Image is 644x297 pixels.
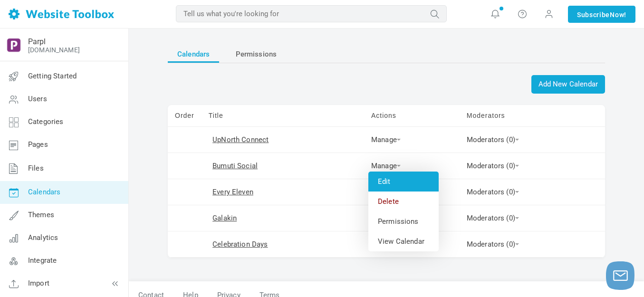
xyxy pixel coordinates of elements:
a: Moderators (0) [467,162,519,170]
span: Integrate [28,256,57,265]
span: Users [28,95,47,103]
a: Permissions [226,46,287,63]
td: Order [168,105,202,127]
span: Calendars [28,188,60,196]
span: Themes [28,211,54,219]
span: Files [28,164,44,172]
a: Moderators (0) [467,240,519,249]
span: Now! [610,10,626,20]
a: Edit [368,172,439,192]
input: Tell us what you're looking for [176,5,447,22]
a: UpNorth Connect [212,135,269,144]
span: Calendars [177,46,210,63]
a: Add New Calendar [531,75,605,94]
td: Actions [364,105,460,127]
a: Calendars [168,46,219,63]
span: Permissions [236,46,277,63]
a: Delete [368,192,439,211]
span: Getting Started [28,72,77,80]
a: Every Eleven [212,188,253,196]
a: Moderators (0) [467,214,519,222]
a: Celebration Days [212,240,268,249]
a: Manage [371,135,401,144]
a: Galakin [212,214,237,222]
span: Import [28,279,49,287]
span: Categories [28,117,64,126]
span: Analytics [28,233,58,242]
a: View Calendar [368,231,439,251]
a: Moderators (0) [467,135,519,144]
a: SubscribeNow! [568,6,635,23]
td: Title [202,105,364,127]
a: Moderators (0) [467,188,519,196]
button: Launch chat [606,261,634,290]
img: output-onlinepngtools%20-%202025-05-26T183955.010.png [6,38,21,53]
a: Parpl [28,37,46,46]
a: Permissions [368,211,439,231]
a: Manage [371,162,401,170]
td: Moderators [460,105,605,127]
a: [DOMAIN_NAME] [28,46,80,54]
span: Pages [28,140,48,149]
a: Bumuti Social [212,162,258,170]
